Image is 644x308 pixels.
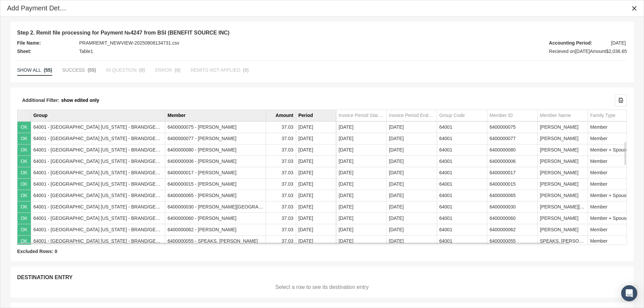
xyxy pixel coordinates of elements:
td: [PERSON_NAME][GEOGRAPHIC_DATA] [537,201,588,213]
td: 6400000055 - SPEAKS, [PERSON_NAME] [165,236,266,247]
td: 37.03 [266,190,296,201]
td: 37.03 [266,213,296,224]
span: ERROR [155,67,172,73]
td: Column Invoice Period Start Date [336,110,386,121]
td: [PERSON_NAME] [537,144,588,156]
td: 6400000062 [487,224,537,236]
td: 64001 [437,190,487,201]
div: Period [299,112,313,119]
span: (55) [88,67,96,73]
div: Export all data to Excel [615,94,627,106]
td: 64001 [437,156,487,167]
td: Column Member Name [537,110,588,121]
td: [PERSON_NAME] [537,179,588,190]
td: 6400000077 - [PERSON_NAME] [165,133,266,144]
td: 64001 [437,213,487,224]
td: [DATE] [386,167,437,179]
td: Column Group [31,110,165,121]
div: Select a row to see its destination entry [17,284,627,291]
td: 64001 [437,224,487,236]
td: [DATE] [296,144,336,156]
td: 64001 - [GEOGRAPHIC_DATA] [US_STATE] - BRAND/GENERIC-1 [31,122,165,133]
td: 6400000077 [487,133,537,144]
div: Family Type [590,112,615,119]
span: (0) [243,67,249,73]
td: Member + Spouse + Child(ren) [588,213,638,224]
div: Add Payment Details [7,4,69,13]
td: 64001 [437,236,487,247]
span: [DATE] [611,39,626,47]
td: 37.03 [266,201,296,213]
td: [DATE] [386,156,437,167]
td: 37.03 [266,133,296,144]
td: 6400000015 [487,179,537,190]
span: Step 2. Remit file processing for Payment №4247 from BSI (BENEFIT SOURCE INC) [17,28,229,37]
div: Member ID [490,112,513,119]
td: Column Group Code [437,110,487,121]
td: 64001 - [GEOGRAPHIC_DATA] [US_STATE] - BRAND/GENERIC-1 [31,179,165,190]
td: OK [17,190,31,201]
div: Group Code [439,112,465,119]
td: 64001 - [GEOGRAPHIC_DATA] [US_STATE] - BRAND/GENERIC-1 [31,201,165,213]
div: Amount [276,112,293,119]
td: 64001 [437,179,487,190]
span: (0) [139,67,145,73]
td: Member [588,156,638,167]
td: [DATE] [386,236,437,247]
td: [DATE] [336,133,386,144]
td: Column Family Type [588,110,638,121]
span: PRAMREMIT_NEWVIEW-20250808134731.csv [79,39,179,47]
td: [DATE] [296,156,336,167]
div: Invoice Period Start Date [339,112,384,119]
td: 6400000006 - [PERSON_NAME] [165,156,266,167]
td: [DATE] [336,179,386,190]
td: SPEAKS, [PERSON_NAME] [537,236,588,247]
td: [DATE] [336,122,386,133]
td: 64001 - [GEOGRAPHIC_DATA] [US_STATE] - BRAND/GENERIC-1 [31,224,165,236]
td: [DATE] [296,201,336,213]
td: 64001 [437,122,487,133]
span: (55) [44,67,52,73]
td: [DATE] [296,224,336,236]
td: [DATE] [336,156,386,167]
td: OK [17,133,31,144]
td: 6400000062 - [PERSON_NAME] [165,224,266,236]
td: 64001 - [GEOGRAPHIC_DATA] [US_STATE] - BRAND/GENERIC-1 [31,144,165,156]
td: 6400000060 - [PERSON_NAME] [165,213,266,224]
td: Column Period [296,110,336,121]
td: OK [17,236,31,247]
td: 64001 - [GEOGRAPHIC_DATA] [US_STATE] - BRAND/GENERIC-1 [31,133,165,144]
td: 6400000017 - [PERSON_NAME] [165,167,266,179]
td: 37.03 [266,144,296,156]
td: Member [588,236,638,247]
td: [PERSON_NAME] [537,190,588,201]
td: [DATE] [336,224,386,236]
td: [DATE] [336,236,386,247]
td: 6400000060 [487,213,537,224]
td: 64001 - [GEOGRAPHIC_DATA] [US_STATE] - BRAND/GENERIC-1 [31,167,165,179]
td: Column Member ID [487,110,537,121]
td: Member [588,122,638,133]
td: 6400000065 - [PERSON_NAME] [165,190,266,201]
td: [DATE] [386,133,437,144]
span: SUCCESS [62,67,85,73]
td: [DATE] [386,190,437,201]
td: [DATE] [296,179,336,190]
td: OK [17,213,31,224]
td: [DATE] [336,167,386,179]
span: Additional Filter: [22,98,59,103]
a: show edited only [61,98,99,103]
span: Sheet: [17,47,76,56]
td: 6400000006 [487,156,537,167]
div: Member [168,112,186,119]
td: [DATE] [296,213,336,224]
div: Excluded Rows: 0 [17,248,627,255]
span: Table1 [79,47,93,56]
div: Member Name [540,112,571,119]
td: 37.03 [266,179,296,190]
span: Accounting Period: [549,39,608,47]
td: 6400000075 [487,122,537,133]
b: $2,036.65 [606,49,627,54]
td: 64001 [437,201,487,213]
td: [DATE] [336,144,386,156]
